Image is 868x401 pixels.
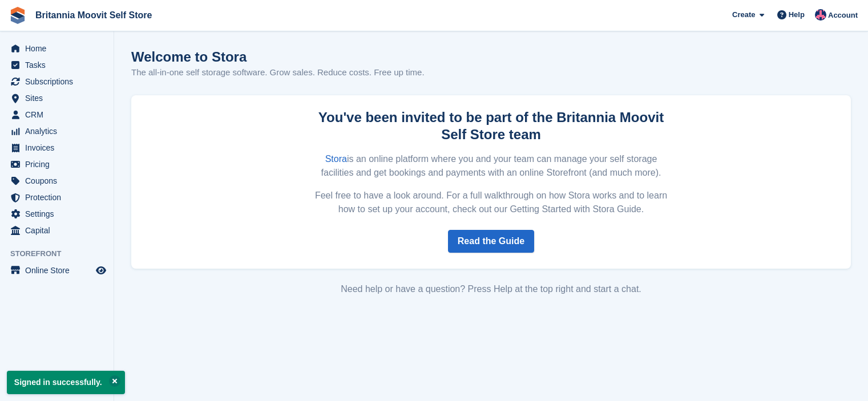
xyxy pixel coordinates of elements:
span: Sites [25,90,94,106]
a: Britannia Moovit Self Store [31,6,156,25]
span: Storefront [10,248,114,260]
p: Feel free to have a look around. For a full walkthrough on how Stora works and to learn how to se... [311,189,672,216]
a: Preview store [94,264,108,277]
img: Christopher Reeve [815,9,826,21]
a: menu [6,262,108,278]
a: menu [6,90,108,106]
span: Create [732,9,755,21]
a: menu [6,140,108,156]
span: Analytics [25,123,94,139]
a: menu [6,107,108,123]
a: menu [6,173,108,189]
a: menu [6,222,108,238]
span: Online Store [25,262,94,278]
a: Read the Guide [448,230,534,253]
span: Help [789,9,805,21]
p: is an online platform where you and your team can manage your self storage facilities and get boo... [311,152,672,180]
span: Settings [25,206,94,222]
a: menu [6,123,108,139]
a: menu [6,57,108,73]
img: stora-icon-8386f47178a22dfd0bd8f6a31ec36ba5ce8667c1dd55bd0f319d3a0aa187defe.svg [9,7,26,24]
p: The all-in-one self storage software. Grow sales. Reduce costs. Free up time. [131,66,425,79]
span: Pricing [25,156,94,172]
span: Capital [25,222,94,238]
span: Subscriptions [25,74,94,90]
div: Need help or have a question? Press Help at the top right and start a chat. [131,282,851,296]
span: Tasks [25,57,94,73]
span: CRM [25,107,94,123]
a: Stora [325,154,347,164]
span: Invoices [25,140,94,156]
a: menu [6,74,108,90]
a: menu [6,156,108,172]
p: Signed in successfully. [7,371,125,394]
span: Coupons [25,173,94,189]
h1: Welcome to Stora [131,49,425,64]
span: Home [25,40,94,56]
strong: You've been invited to be part of the Britannia Moovit Self Store team [318,110,664,142]
span: Account [828,10,858,21]
a: menu [6,189,108,205]
a: menu [6,40,108,56]
span: Protection [25,189,94,205]
a: menu [6,206,108,222]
